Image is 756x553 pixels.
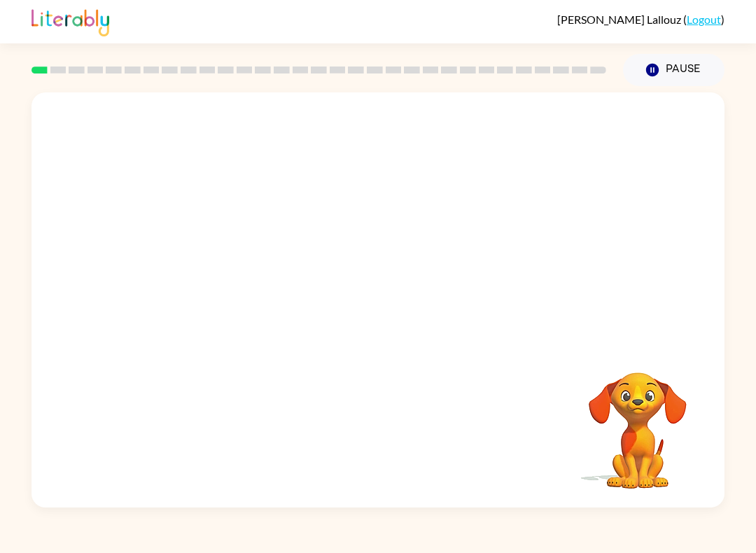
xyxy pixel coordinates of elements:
[568,351,708,491] video: Your browser must support playing .mp4 files to use Literably. Please try using another browser.
[31,6,109,36] img: Literably
[623,54,724,86] button: Pause
[687,13,721,26] a: Logout
[557,13,724,26] div: ( )
[557,13,683,26] span: [PERSON_NAME] Lallouz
